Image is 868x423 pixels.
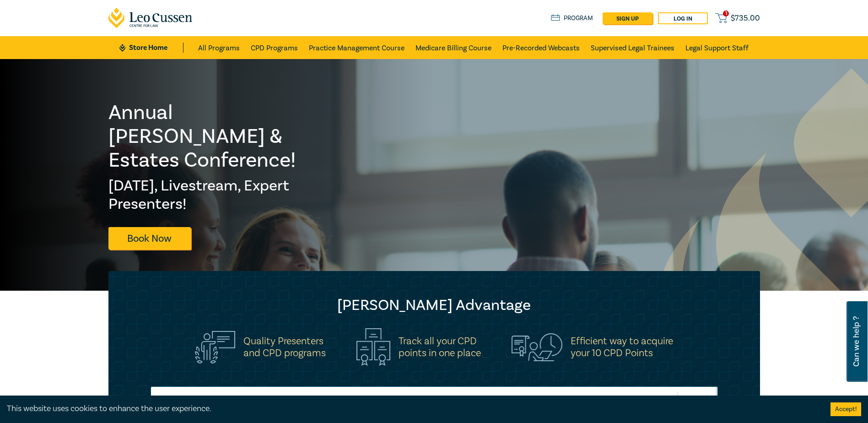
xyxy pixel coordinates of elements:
[512,333,562,361] img: Efficient way to acquire<br>your 10 CPD Points
[119,43,183,53] a: Store Home
[108,177,313,213] h2: [DATE], Livestream, Expert Presenters!
[108,227,191,249] a: Book Now
[852,307,861,376] span: Can we help ?
[195,331,235,363] img: Quality Presenters<br>and CPD programs
[127,296,742,315] h2: [PERSON_NAME] Advantage
[108,101,313,172] h1: Annual [PERSON_NAME] & Estates Conference!
[731,13,760,23] span: $ 735.00
[502,36,580,59] a: Pre-Recorded Webcasts
[830,402,861,416] button: Accept cookies
[723,11,729,16] span: 1
[591,36,674,59] a: Supervised Legal Trainees
[309,36,404,59] a: Practice Management Course
[415,36,491,59] a: Medicare Billing Course
[551,13,593,23] a: Program
[399,335,481,359] h5: Track all your CPD points in one place
[571,335,673,359] h5: Efficient way to acquire your 10 CPD Points
[7,403,817,415] div: This website uses cookies to enhance the user experience.
[243,335,326,359] h5: Quality Presenters and CPD programs
[685,36,749,59] a: Legal Support Staff
[658,12,708,24] a: Log in
[603,12,652,24] a: sign up
[198,36,240,59] a: All Programs
[356,328,390,366] img: Track all your CPD<br>points in one place
[251,36,298,59] a: CPD Programs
